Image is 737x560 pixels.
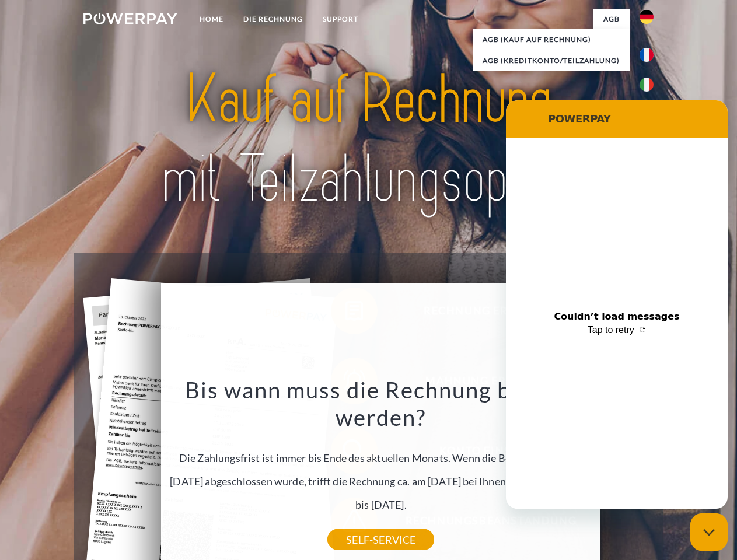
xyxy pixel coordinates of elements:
[327,529,434,550] a: SELF-SERVICE
[233,9,313,30] a: DIE RECHNUNG
[640,48,654,62] img: fr
[168,376,594,540] div: Die Zahlungsfrist ist immer bis Ende des aktuellen Monats. Wenn die Bestellung z.B. am [DATE] abg...
[83,13,177,24] img: logo-powerpay-white.svg
[313,9,368,30] a: SUPPORT
[640,10,654,24] img: de
[168,376,594,432] h3: Bis wann muss die Rechnung bezahlt werden?
[473,29,630,50] a: AGB (Kauf auf Rechnung)
[593,9,630,30] a: agb
[506,100,728,509] iframe: Messaging window
[111,56,626,223] img: title-powerpay_de.svg
[473,50,630,71] a: AGB (Kreditkonto/Teilzahlung)
[640,78,654,92] img: it
[690,513,728,551] iframe: Button to launch messaging window
[190,9,233,30] a: Home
